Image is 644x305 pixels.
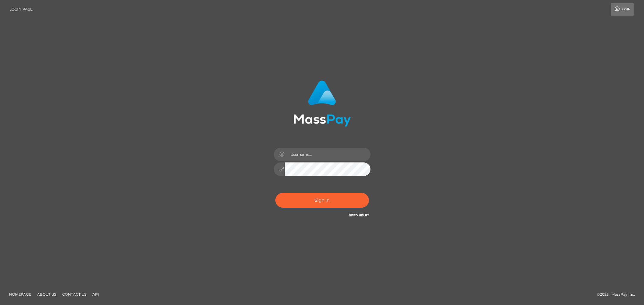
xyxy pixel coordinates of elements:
a: Contact Us [60,290,89,299]
input: Username... [285,148,370,161]
div: © 2025 , MassPay Inc. [597,291,639,298]
a: About Us [35,290,59,299]
img: MassPay Login [293,80,351,127]
a: Login [611,3,634,16]
a: Need Help? [349,213,369,217]
button: Sign in [275,193,369,208]
a: Homepage [7,290,34,299]
a: Login Page [9,3,33,16]
a: API [90,290,101,299]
